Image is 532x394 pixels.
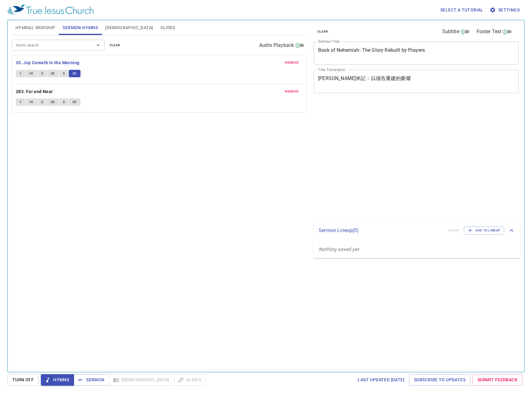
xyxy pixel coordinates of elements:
b: 35. Joy Cometh in the Morning [16,59,80,67]
button: clear [106,42,124,49]
span: 1 [20,71,21,76]
button: 2C [47,70,59,77]
span: 3C [72,99,77,105]
p: Sermon Lineup ( 0 ) [319,227,443,234]
div: Sermon Lineup(0)clearAdd to Lineup [314,220,520,241]
button: Add to Lineup [464,226,504,235]
span: Add to Lineup [468,228,500,233]
span: 1C [29,71,33,76]
span: 3 [63,71,65,76]
span: 1 [20,99,21,105]
span: 2 [41,71,43,76]
span: 2 [41,99,43,105]
button: clear [314,28,332,35]
button: 2C [47,98,59,106]
a: Subscribe to Updates [409,374,470,386]
span: remove [285,60,299,65]
span: Footer Text [477,28,502,35]
textarea: [PERSON_NAME]米記：以禱告重建的榮耀 [318,75,514,87]
button: 3C [69,98,81,106]
button: 3 [59,98,68,106]
span: remove [285,89,299,94]
button: 1C [25,98,37,106]
a: Last updated [DATE] [355,374,407,386]
iframe: from-child [311,100,478,218]
span: Slides [160,24,175,32]
span: 3 [63,99,65,105]
button: 1 [16,70,25,77]
button: remove [281,88,302,95]
button: 35. Joy Cometh in the Morning [16,59,81,67]
span: Submit Feedback [477,376,517,384]
span: 2C [51,99,55,105]
button: 1 [16,98,25,106]
span: Subtitle [442,28,459,35]
span: clear [110,43,120,48]
button: 2 [37,98,47,106]
span: 3C [72,71,77,76]
button: 3C [69,70,81,77]
span: [DEMOGRAPHIC_DATA] [105,24,153,32]
button: 3 [59,70,68,77]
span: 1C [29,99,33,105]
span: Hymns [46,376,69,384]
button: Select a tutorial [438,4,486,16]
button: 2 [37,70,47,77]
a: Submit Feedback [473,374,522,386]
img: True Jesus Church [7,4,94,16]
span: Audio Playback [259,42,294,49]
span: Sermon Hymns [63,24,98,32]
button: Sermon [74,374,109,386]
b: 283. Far and Near [16,88,53,96]
button: Open [94,41,102,50]
button: 283. Far and Near [16,88,54,96]
span: Settings [491,6,520,14]
button: 1C [25,70,37,77]
span: Hymnal Worship [15,24,55,32]
i: Nothing saved yet [319,246,359,252]
span: Select a tutorial [440,6,483,14]
span: Subscribe to Updates [414,376,465,384]
button: Settings [488,4,522,16]
button: Turn Off [7,374,39,386]
span: Last updated [DATE] [358,376,404,384]
span: clear [317,29,328,34]
button: Hymns [41,374,74,386]
span: 2C [51,71,55,76]
span: Sermon [79,376,104,384]
span: Turn Off [12,376,34,384]
textarea: Book of Nehemiah: The Glory Rebuilt by Prayers [318,47,514,59]
button: remove [281,59,302,66]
